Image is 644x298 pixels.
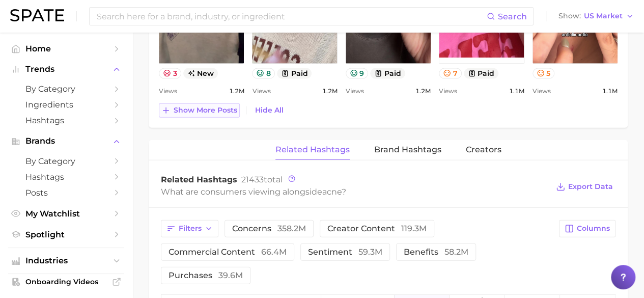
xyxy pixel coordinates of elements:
[374,145,441,154] span: Brand Hashtags
[25,137,107,146] span: Brands
[322,187,342,197] span: acne
[346,85,364,97] span: Views
[322,85,338,97] span: 1.2m
[8,185,124,201] a: Posts
[241,175,283,184] span: total
[253,103,286,117] button: Hide All
[25,116,107,125] span: Hashtags
[25,100,107,110] span: Ingredients
[8,97,124,113] a: Ingredients
[8,62,124,77] button: Trends
[346,68,369,79] button: 9
[161,185,548,199] div: What are consumers viewing alongside ?
[25,172,107,182] span: Hashtags
[252,85,270,97] span: Views
[261,247,287,257] span: 66.4m
[25,84,107,94] span: by Category
[404,248,468,256] span: benefits
[25,277,107,286] span: Onboarding Videos
[8,206,124,222] a: My Watchlist
[8,153,124,169] a: by Category
[559,220,615,237] button: Columns
[577,224,610,233] span: Columns
[174,106,237,115] span: Show more posts
[464,68,499,79] button: paid
[8,41,124,57] a: Home
[556,10,636,23] button: ShowUS Market
[327,225,427,233] span: creator content
[509,85,524,97] span: 1.1m
[498,12,527,21] span: Search
[161,175,237,184] span: Related Hashtags
[169,272,243,280] span: purchases
[277,68,312,79] button: paid
[252,68,275,79] button: 8
[159,85,177,97] span: Views
[8,133,124,149] button: Brands
[370,68,405,79] button: paid
[277,224,306,233] span: 358.2m
[439,85,457,97] span: Views
[584,13,623,19] span: US Market
[159,103,240,118] button: Show more posts
[308,248,382,256] span: sentiment
[558,13,581,19] span: Show
[218,270,243,280] span: 39.6m
[553,180,615,194] button: Export Data
[444,247,468,257] span: 58.2m
[8,227,124,242] a: Spotlight
[533,85,551,97] span: Views
[358,247,382,257] span: 59.3m
[96,8,487,25] input: Search here for a brand, industry, or ingredient
[8,253,124,268] button: Industries
[241,175,264,184] span: 21433
[25,256,107,265] span: Industries
[25,209,107,219] span: My Watchlist
[183,68,218,79] span: new
[25,44,107,53] span: Home
[275,145,350,154] span: Related Hashtags
[25,156,107,166] span: by Category
[415,85,431,97] span: 1.2m
[439,68,462,79] button: 7
[169,248,287,256] span: commercial content
[8,274,124,289] a: Onboarding Videos
[229,85,244,97] span: 1.2m
[161,220,218,237] button: Filters
[8,169,124,185] a: Hashtags
[159,68,181,79] button: 3
[602,85,618,97] span: 1.1m
[466,145,501,154] span: Creators
[255,106,284,115] span: Hide All
[25,188,107,198] span: Posts
[8,113,124,128] a: Hashtags
[10,9,64,21] img: SPATE
[8,81,124,97] a: by Category
[25,230,107,239] span: Spotlight
[568,182,613,191] span: Export Data
[533,68,555,79] button: 5
[179,224,202,233] span: Filters
[401,224,427,233] span: 119.3m
[25,65,107,74] span: Trends
[232,225,306,233] span: concerns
